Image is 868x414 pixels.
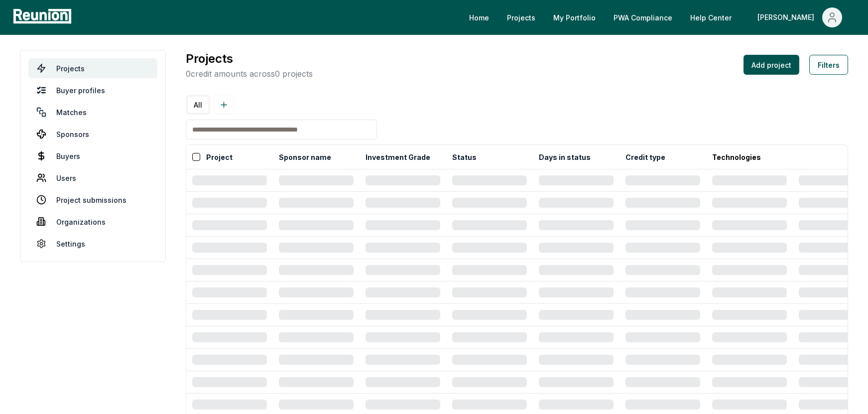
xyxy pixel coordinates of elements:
a: Buyer profiles [28,80,157,100]
button: Credit type [623,147,667,167]
button: [PERSON_NAME] [749,7,850,27]
button: Project [204,147,235,167]
a: Home [461,7,497,27]
a: Settings [28,234,157,254]
a: Buyers [28,146,157,166]
a: My Portfolio [545,7,604,27]
a: Organizations [28,212,157,232]
p: 0 credit amounts across 0 projects [186,68,313,80]
button: Status [450,147,479,167]
a: Projects [499,7,543,27]
button: All [188,97,208,113]
a: Sponsors [28,124,157,144]
button: Investment Grade [364,147,432,167]
button: Add project [744,55,799,75]
nav: Main [461,7,858,27]
a: Matches [28,102,157,122]
button: Sponsor name [277,147,333,167]
button: Filters [809,55,848,75]
a: Project submissions [28,190,157,210]
div: [PERSON_NAME] [757,7,818,27]
button: Days in status [537,147,593,167]
a: PWA Compliance [606,7,680,27]
h3: Projects [186,50,313,68]
a: Users [28,168,157,188]
a: Help Center [682,7,740,27]
a: Projects [28,58,157,78]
